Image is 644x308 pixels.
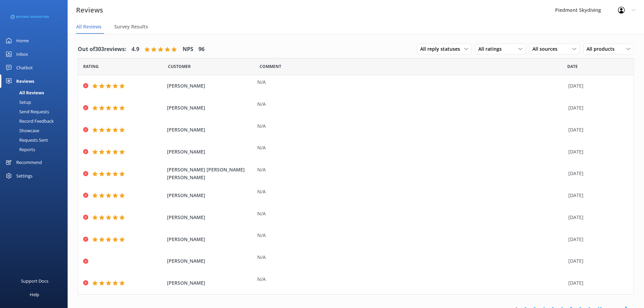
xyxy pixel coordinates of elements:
span: All Reviews [76,23,101,30]
div: N/A [257,78,565,86]
span: [PERSON_NAME] [167,82,254,90]
div: [DATE] [568,104,625,112]
span: [PERSON_NAME] [167,279,254,287]
span: All reply statuses [420,45,464,53]
div: [DATE] [568,148,625,156]
span: [PERSON_NAME] [167,192,254,199]
div: [DATE] [568,257,625,265]
span: Date [168,63,191,70]
div: All Reviews [4,88,44,97]
div: Home [16,34,29,47]
h4: 4.9 [132,45,139,54]
div: [DATE] [568,279,625,287]
div: N/A [257,188,565,195]
div: Requests Sent [4,135,48,145]
span: [PERSON_NAME] [167,257,254,265]
div: N/A [257,254,565,261]
div: Support Docs [21,274,48,288]
div: [DATE] [568,126,625,134]
span: [PERSON_NAME] [167,236,254,243]
div: N/A [257,210,565,217]
span: [PERSON_NAME] [167,126,254,134]
a: Requests Sent [4,135,68,145]
div: Setup [4,97,31,107]
div: N/A [257,122,565,130]
a: Reports [4,145,68,154]
span: All products [587,45,619,53]
div: N/A [257,144,565,151]
div: [DATE] [568,236,625,243]
div: Inbox [16,47,28,61]
div: Chatbot [16,61,33,74]
h4: Out of 303 reviews: [78,45,126,54]
span: Date [83,63,99,70]
div: [DATE] [568,170,625,177]
div: [DATE] [568,82,625,90]
div: Help [30,288,39,301]
span: [PERSON_NAME] [167,104,254,112]
div: N/A [257,276,565,283]
span: [PERSON_NAME] [PERSON_NAME] [PERSON_NAME] [167,166,254,181]
div: N/A [257,100,565,108]
div: Record Feedback [4,116,54,126]
div: [DATE] [568,214,625,221]
div: Reports [4,145,35,154]
h4: 96 [198,45,205,54]
span: All sources [532,45,562,53]
div: Recommend [16,156,42,169]
div: Settings [16,169,32,183]
div: N/A [257,166,565,173]
a: Showcase [4,126,68,135]
span: Date [567,63,578,70]
a: Setup [4,97,68,107]
span: [PERSON_NAME] [167,214,254,221]
span: Survey Results [114,23,148,30]
a: Record Feedback [4,116,68,126]
div: Showcase [4,126,39,135]
div: Reviews [16,74,34,88]
span: All ratings [478,45,506,53]
a: Send Requests [4,107,68,116]
h4: NPS [183,45,193,54]
span: Question [260,63,281,70]
a: All Reviews [4,88,68,97]
div: N/A [257,232,565,239]
span: [PERSON_NAME] [167,148,254,156]
img: 3-1676954853.png [10,11,49,23]
div: Send Requests [4,107,49,116]
h3: Reviews [76,5,103,16]
div: [DATE] [568,192,625,199]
